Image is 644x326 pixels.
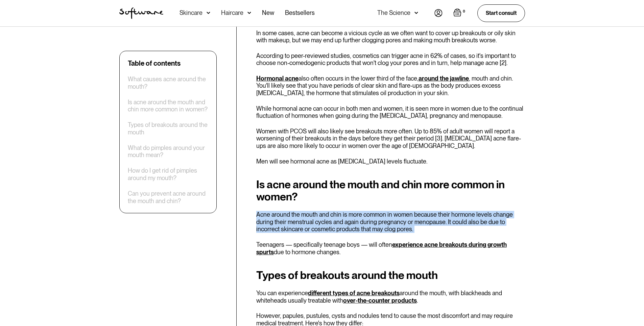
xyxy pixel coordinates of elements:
img: arrow down [207,9,210,16]
div: Table of contents [128,59,181,67]
h2: Is acne around the mouth and chin more common in women? [256,178,525,203]
a: Can you prevent acne around the mouth and chin? [128,190,208,204]
img: arrow down [414,9,418,16]
p: While hormonal acne can occur in both men and women, it is seen more in women due to the continua... [256,105,525,119]
a: Is acne around the mouth and chin more common in women? [128,99,208,113]
div: Skincare [180,9,202,16]
a: Start consult [477,4,525,22]
a: Types of breakouts around the mouth [128,121,208,136]
a: What do pimples around your mouth mean? [128,144,208,159]
a: Open empty cart [453,8,467,18]
img: Software Logo [119,7,163,19]
a: home [119,7,163,19]
p: Women with PCOS will also likely see breakouts more often. Up to 85% of adult women will report a... [256,128,525,150]
a: over-the-counter products [343,297,417,304]
img: arrow down [247,9,251,16]
div: 0 [461,8,467,15]
div: Haircare [221,9,243,16]
p: According to peer-reviewed studies, cosmetics can trigger acne in 62% of cases, so it's important... [256,52,525,67]
h2: Types of breakouts around the mouth [256,269,525,281]
a: experience acne breakouts during growth spurts [256,241,507,256]
p: In some cases, acne can become a vicious cycle as we often want to cover up breakouts or oily ski... [256,29,525,44]
a: different types of acne breakouts [308,289,400,297]
div: The Science [377,9,410,16]
a: around the jawline [419,75,469,82]
p: You can experience around the mouth, with blackheads and whiteheads usually treatable with . [256,289,525,304]
a: What causes acne around the mouth? [128,75,208,90]
a: How do I get rid of pimples around my mouth? [128,167,208,181]
p: Men will see hormonal acne as [MEDICAL_DATA] levels fluctuate. [256,158,525,165]
a: Hormonal acne [256,75,299,82]
p: Acne around the mouth and chin is more common in women because their hormone levels change during... [256,211,525,233]
p: also often occurs in the lower third of the face, , mouth and chin. You'll likely see that you ha... [256,75,525,97]
p: Teenagers — specifically teenage boys — will often due to hormone changes. [256,241,525,256]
